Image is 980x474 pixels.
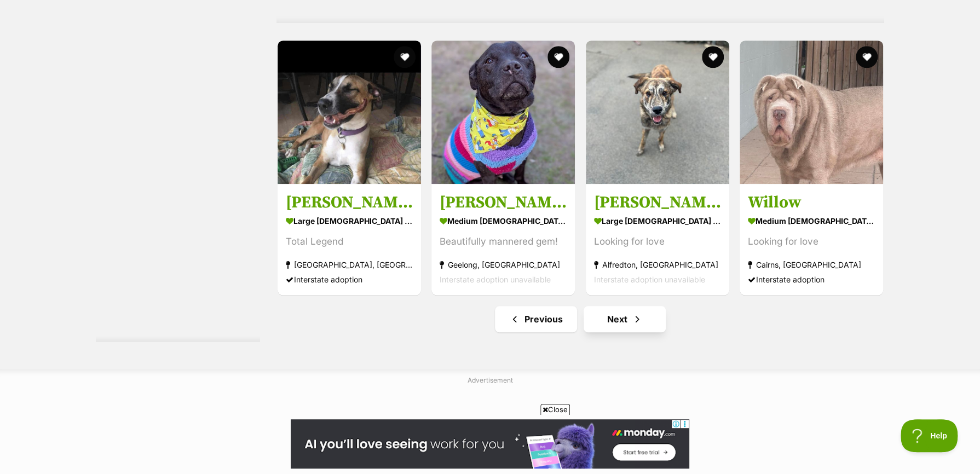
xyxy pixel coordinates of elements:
[740,184,883,295] a: Willow medium [DEMOGRAPHIC_DATA] Dog Looking for love Cairns, [GEOGRAPHIC_DATA] Interstate adoption
[540,404,570,415] span: Close
[702,46,724,68] button: favourite
[586,184,729,295] a: [PERSON_NAME] large [DEMOGRAPHIC_DATA] Dog Looking for love Alfredton, [GEOGRAPHIC_DATA] Intersta...
[278,41,421,184] img: Duncan - Mastiff Dog
[495,306,577,332] a: Previous page
[286,213,413,229] strong: large [DEMOGRAPHIC_DATA] Dog
[431,184,575,295] a: [PERSON_NAME] medium [DEMOGRAPHIC_DATA] Dog Beautifully mannered gem! Geelong, [GEOGRAPHIC_DATA] ...
[291,419,689,469] iframe: Advertisement
[440,192,567,213] h3: [PERSON_NAME]
[548,46,570,68] button: favourite
[394,46,416,68] button: favourite
[586,41,729,184] img: Frank Sinatra - Staghound Dog
[286,257,413,272] strong: [GEOGRAPHIC_DATA], [GEOGRAPHIC_DATA]
[740,41,883,184] img: Willow - Shar Pei Dog
[96,3,260,331] iframe: Advertisement
[594,257,721,272] strong: Alfredton, [GEOGRAPHIC_DATA]
[440,213,567,229] strong: medium [DEMOGRAPHIC_DATA] Dog
[748,213,875,229] strong: medium [DEMOGRAPHIC_DATA] Dog
[440,275,551,284] span: Interstate adoption unavailable
[278,184,421,295] a: [PERSON_NAME] large [DEMOGRAPHIC_DATA] Dog Total Legend [GEOGRAPHIC_DATA], [GEOGRAPHIC_DATA] Inte...
[286,272,413,287] div: Interstate adoption
[431,41,575,184] img: Polly - Staffordshire Bull Terrier Dog
[594,192,721,213] h3: [PERSON_NAME]
[748,272,875,287] div: Interstate adoption
[594,234,721,249] div: Looking for love
[594,275,705,284] span: Interstate adoption unavailable
[276,306,884,332] nav: Pagination
[748,234,875,249] div: Looking for love
[856,46,878,68] button: favourite
[748,257,875,272] strong: Cairns, [GEOGRAPHIC_DATA]
[901,419,958,452] iframe: Help Scout Beacon - Open
[440,234,567,249] div: Beautifully mannered gem!
[286,192,413,213] h3: [PERSON_NAME]
[286,234,413,249] div: Total Legend
[594,213,721,229] strong: large [DEMOGRAPHIC_DATA] Dog
[440,257,567,272] strong: Geelong, [GEOGRAPHIC_DATA]
[748,192,875,213] h3: Willow
[584,306,666,332] a: Next page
